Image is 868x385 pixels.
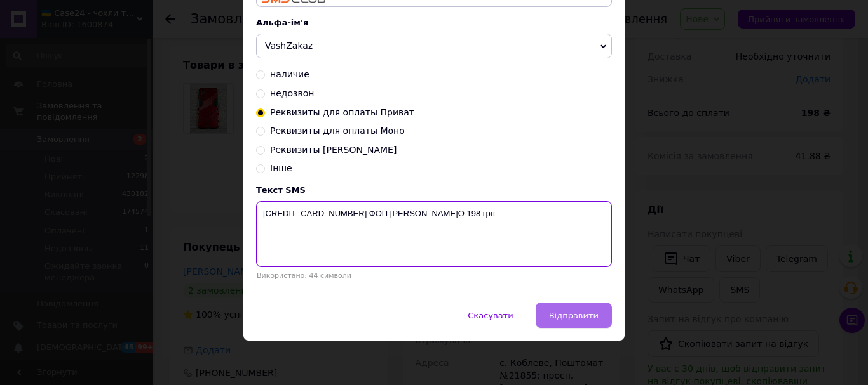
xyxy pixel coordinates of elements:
div: Використано: 44 символи [256,271,612,280]
span: недозвон [270,88,314,98]
span: Реквизиты для оплаты Приват [270,107,414,117]
span: Скасувати [468,311,513,320]
span: Інше [270,163,292,173]
span: наличие [270,69,309,79]
span: Альфа-ім'я [256,18,308,27]
button: Скасувати [454,303,526,328]
span: VashZakaz [265,41,313,51]
span: Відправити [549,311,599,320]
div: Текст SMS [256,185,612,195]
span: Реквизиты [PERSON_NAME] [270,145,397,155]
button: Відправити [536,303,612,328]
span: Реквизиты для оплаты Моно [270,126,405,136]
textarea: [CREDIT_CARD_NUMBER] ФОП [PERSON_NAME]О 198 грн [256,201,612,267]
